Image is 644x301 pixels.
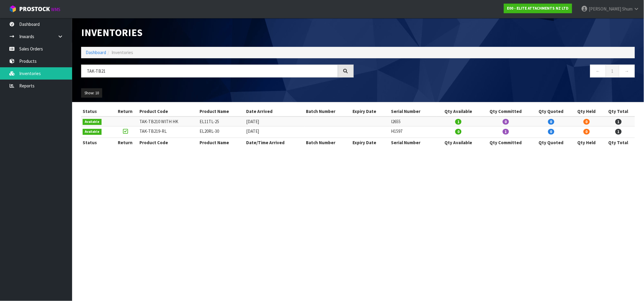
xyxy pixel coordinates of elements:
th: Return [112,107,138,116]
th: Qty Total [602,107,635,116]
th: Date Arrived [245,107,305,116]
th: Qty Available [436,107,481,116]
a: → [619,65,635,78]
td: TAK-TB219-RL [138,126,198,138]
th: Status [81,138,112,147]
h1: Inventories [81,27,354,38]
th: Product Code [138,107,198,116]
span: 0 [548,129,554,135]
strong: E00 - ELITE ATTACHMENTS NZ LTD [507,6,569,11]
nav: Page navigation [363,65,635,79]
span: 1 [615,129,622,135]
th: Qty Held [571,138,602,147]
th: Return [112,138,138,147]
th: Batch Number [304,138,351,147]
span: 1 [455,119,462,125]
th: Status [81,107,112,116]
td: [DATE] [245,126,305,138]
th: Date/Time Arrived [245,138,305,147]
a: Dashboard [86,50,106,55]
span: ProStock [19,5,50,13]
th: Qty Quoted [531,107,572,116]
th: Product Code [138,138,198,147]
th: Batch Number [304,107,351,116]
span: Available [83,129,102,135]
span: 0 [584,119,590,125]
th: Qty Total [602,138,635,147]
button: Show: 10 [81,88,102,98]
th: Serial Number [390,107,436,116]
span: [PERSON_NAME] [589,6,621,12]
span: Shum [622,6,633,12]
span: 0 [503,119,509,125]
span: 1 [615,119,622,125]
th: Qty Held [571,107,602,116]
span: 1 [503,129,509,135]
th: Product Name [198,138,245,147]
span: Available [83,119,102,125]
a: 1 [606,65,619,78]
span: 0 [455,129,462,135]
span: 0 [584,129,590,135]
a: ← [590,65,606,78]
th: Qty Committed [481,107,531,116]
span: 0 [548,119,554,125]
td: [DATE] [245,117,305,126]
td: I2655 [390,117,436,126]
td: TAK-TB210 WITH HK [138,117,198,126]
th: Expiry Date [351,138,390,147]
th: Product Name [198,107,245,116]
th: Serial Number [390,138,436,147]
small: WMS [51,7,60,12]
th: Expiry Date [351,107,390,116]
span: Inventories [111,50,133,55]
td: EL20RL-30 [198,126,245,138]
img: cube-alt.png [9,5,17,13]
th: Qty Available [436,138,481,147]
th: Qty Committed [481,138,531,147]
td: EL11TL-25 [198,117,245,126]
input: Search inventories [81,65,338,78]
td: H1597 [390,126,436,138]
th: Qty Quoted [531,138,572,147]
